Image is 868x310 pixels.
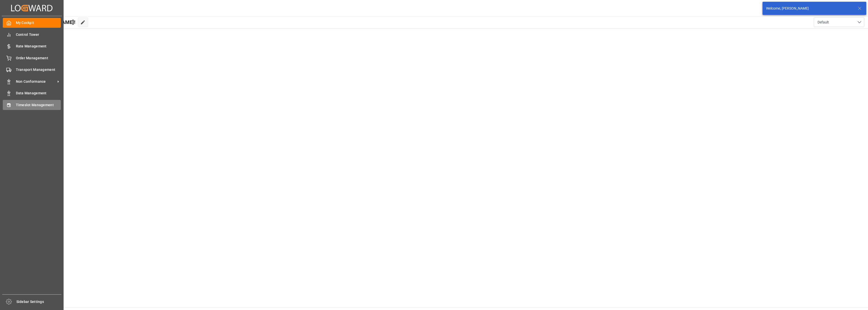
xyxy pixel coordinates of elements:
[21,17,75,27] span: Hello [PERSON_NAME]!
[818,20,829,25] span: Default
[3,88,61,98] a: Data Management
[16,299,62,304] span: Sidebar Settings
[16,79,56,84] span: Non Conformance
[814,17,864,27] button: open menu
[16,91,61,96] span: Data Management
[3,41,61,51] a: Rate Management
[16,55,61,61] span: Order Management
[3,65,61,75] a: Transport Management
[16,44,61,49] span: Rate Management
[3,18,61,28] a: My Cockpit
[16,67,61,72] span: Transport Management
[16,32,61,37] span: Control Tower
[16,102,61,108] span: Timeslot Management
[3,53,61,63] a: Order Management
[766,6,853,11] div: Welcome, [PERSON_NAME]
[16,20,61,25] span: My Cockpit
[3,30,61,39] a: Control Tower
[3,100,61,110] a: Timeslot Management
